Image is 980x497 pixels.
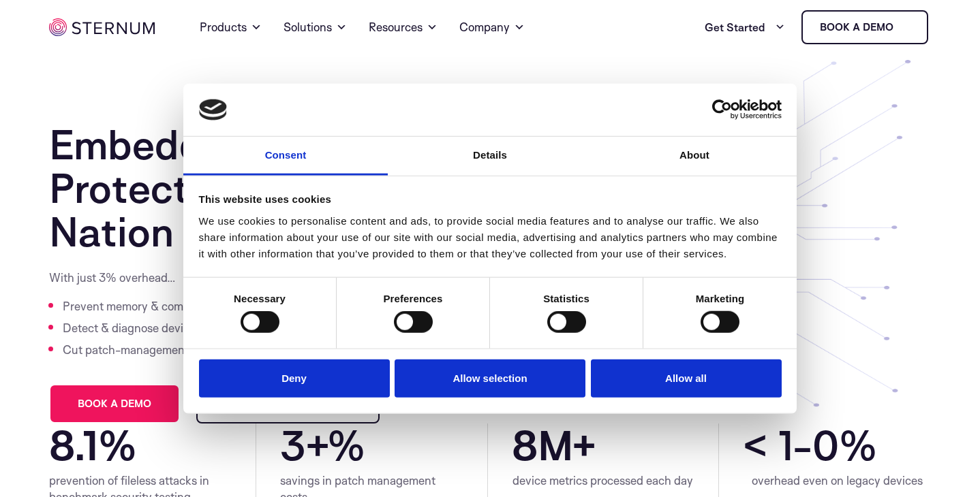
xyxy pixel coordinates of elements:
span: M+ [538,423,694,467]
button: Allow all [591,359,782,398]
span: 8.1 [49,423,98,467]
div: overhead even on legacy devices [743,472,931,489]
a: Book a demo [49,384,180,423]
span: % [839,423,931,467]
span: 3 [280,423,305,467]
div: This website uses cookies [199,191,782,208]
span: < 1- [743,423,812,467]
strong: Marketing [696,293,745,304]
a: Details [388,137,592,176]
p: With just 3% overhead… [49,270,366,286]
strong: Statistics [543,293,589,304]
button: Deny [199,359,390,398]
a: Resources [369,3,438,52]
a: Consent [183,137,388,176]
li: Detect & diagnose device & fleet-level anomalies [63,317,366,339]
span: +% [305,423,463,467]
a: Solutions [284,3,347,52]
a: Get Started [705,14,785,41]
strong: Necessary [234,293,286,304]
img: logo [199,99,228,121]
span: Book a demo [78,399,151,408]
a: Products [200,3,262,52]
img: sternum iot [899,22,910,33]
h1: Embedded System Protection Against Nation State Attacks [49,123,466,253]
li: Cut patch-management costs by 40% [63,339,366,361]
span: % [98,423,232,467]
a: Book a demo [801,10,928,44]
strong: Preferences [384,293,443,304]
span: 8 [512,423,538,467]
a: Company [459,3,525,52]
button: Allow selection [395,359,585,398]
a: Usercentrics Cookiebot - opens in a new window [662,99,782,120]
img: sternum iot [49,18,155,36]
span: 0 [812,423,839,467]
a: About [592,137,797,176]
div: We use cookies to personalise content and ads, to provide social media features and to analyse ou... [199,213,782,262]
div: device metrics processed each day [512,472,694,489]
li: Prevent memory & command injection attacks in real-time [63,295,366,317]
